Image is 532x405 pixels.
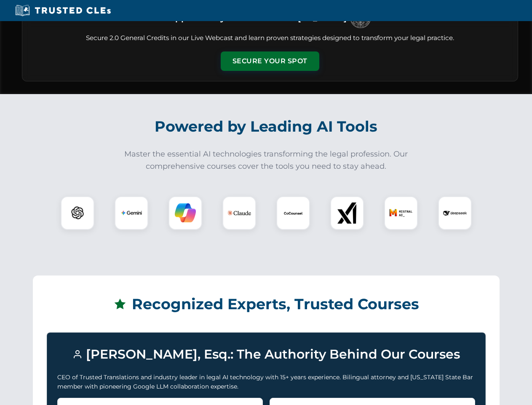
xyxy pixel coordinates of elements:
[57,373,475,391] p: CEO of Trusted Translations and industry leader in legal AI technology with 15+ years experience....
[13,4,113,17] img: Trusted CLEs
[115,196,148,230] div: Gemini
[276,196,310,230] div: CoCounsel
[330,196,364,230] div: xAI
[438,196,472,230] div: DeepSeek
[283,202,304,224] img: CoCounsel Logo
[443,201,467,225] img: DeepSeek Logo
[33,112,500,141] h2: Powered by Leading AI Tools
[227,201,251,225] img: Claude Logo
[57,343,475,366] h3: [PERSON_NAME], Esq.: The Authority Behind Our Courses
[121,202,142,224] img: Gemini Logo
[65,201,90,225] img: ChatGPT Logo
[32,33,508,43] p: Secure 2.0 General Credits in our Live Webcast and learn proven strategies designed to transform ...
[47,289,486,319] h2: Recognized Experts, Trusted Courses
[389,201,413,225] img: Mistral AI Logo
[61,196,94,230] div: ChatGPT
[221,51,319,71] button: Secure Your Spot
[175,202,196,224] img: Copilot Logo
[384,196,418,230] div: Mistral AI
[168,196,202,230] div: Copilot
[222,196,256,230] div: Claude
[337,202,358,224] img: xAI Logo
[119,148,414,173] p: Master the essential AI technologies transforming the legal profession. Our comprehensive courses...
